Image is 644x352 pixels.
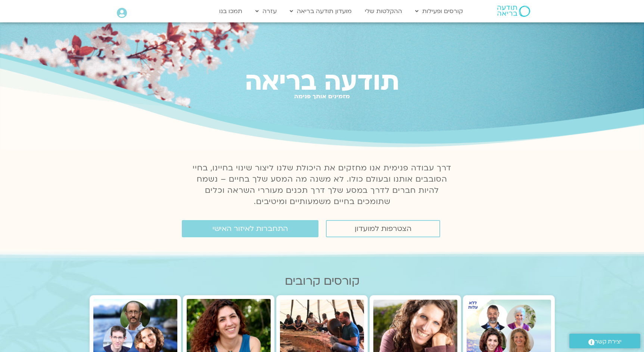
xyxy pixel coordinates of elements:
img: תודעה בריאה [497,6,530,17]
span: יצירת קשר [595,337,622,347]
h2: קורסים קרובים [90,275,555,288]
a: התחברות לאיזור האישי [182,220,318,237]
p: דרך עבודה פנימית אנו מחזקים את היכולת שלנו ליצור שינוי בחיינו, בחיי הסובבים אותנו ובעולם כולו. לא... [189,163,456,207]
a: ההקלטות שלי [361,4,406,18]
span: התחברות לאיזור האישי [212,225,288,233]
a: עזרה [252,4,280,18]
a: תמכו בנו [215,4,246,18]
a: מועדון תודעה בריאה [286,4,355,18]
a: יצירת קשר [569,334,640,348]
a: הצטרפות למועדון [326,220,440,237]
span: הצטרפות למועדון [355,225,411,233]
a: קורסים ופעילות [411,4,467,18]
